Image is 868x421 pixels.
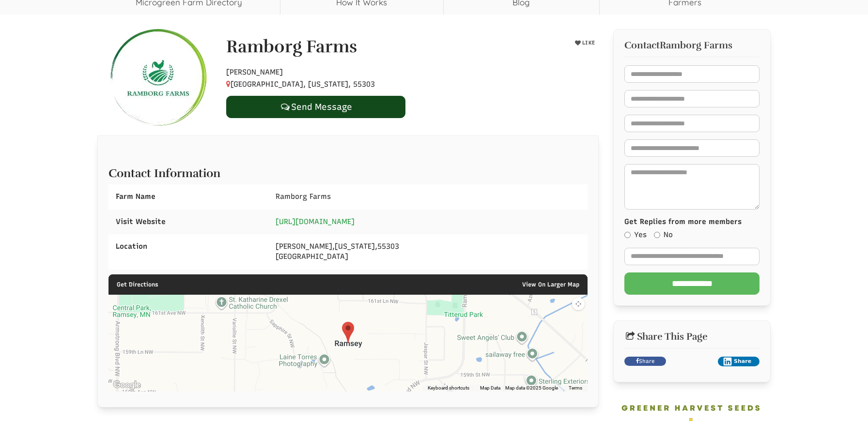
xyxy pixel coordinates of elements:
h2: Share This Page [624,331,759,342]
button: Map camera controls [572,298,585,310]
h3: Contact [624,40,759,51]
div: Farm Name [108,184,268,209]
span: Map data ©2025 Google [505,385,558,391]
span: Ramborg Farms [276,192,331,201]
div: , , [GEOGRAPHIC_DATA] [268,234,588,270]
label: No [654,230,673,240]
img: Google [111,379,143,391]
a: Share [624,357,666,366]
div: Location [108,234,268,259]
a: Send Message [226,96,405,118]
button: Keyboard shortcuts [428,385,469,391]
input: No [654,232,660,238]
label: Get Replies from more members [624,217,742,227]
a: Get Directions [111,277,164,292]
input: Yes [624,232,631,238]
button: Share [718,357,759,366]
a: Open this area in Google Maps (opens a new window) [111,379,143,391]
a: View On Larger Map [517,277,585,292]
span: Ramborg Farms [660,40,732,51]
span: [GEOGRAPHIC_DATA], [US_STATE], 55303 [226,80,375,89]
h1: Ramborg Farms [226,37,357,57]
button: Map Data [480,385,500,391]
div: Visit Website [108,210,268,234]
span: LIKE [581,40,595,46]
img: Contact Ramborg Farms [110,29,207,126]
a: [URL][DOMAIN_NAME] [276,217,355,226]
span: [US_STATE] [335,242,375,251]
span: [PERSON_NAME] [226,68,283,76]
button: LIKE [572,37,599,49]
span: [PERSON_NAME] [276,242,332,251]
label: Yes [624,230,647,240]
h2: Contact Information [108,162,588,180]
a: Terms (opens in new tab) [569,385,582,391]
span: 55303 [377,242,399,251]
